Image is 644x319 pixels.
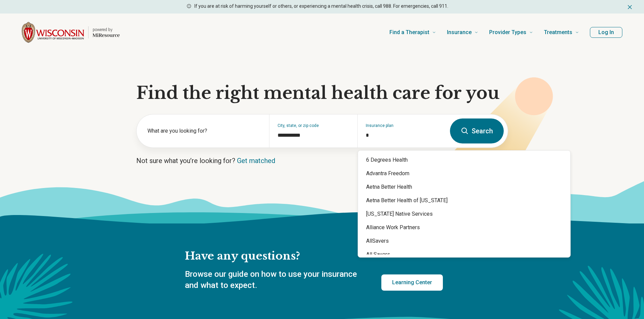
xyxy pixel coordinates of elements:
[489,28,526,37] span: Provider Types
[136,156,508,165] p: Not sure what you’re looking for?
[185,269,365,291] p: Browse our guide on how to use your insurance and what to expect.
[136,83,508,103] h1: Find the right mental health care for you
[389,28,429,37] span: Find a Therapist
[358,234,570,248] div: AllSavers
[93,27,120,32] p: powered by
[185,249,443,263] h2: Have any questions?
[194,3,448,10] p: If you are at risk of harming yourself or others, or experiencing a mental health crisis, call 98...
[544,28,572,37] span: Treatments
[147,127,261,135] label: What are you looking for?
[237,157,275,165] a: Get matched
[22,22,120,43] a: Home page
[358,248,570,261] div: All Savers
[381,274,443,291] a: Learning Center
[590,27,622,38] button: Log In
[358,153,570,255] div: Suggestions
[358,194,570,207] div: Aetna Better Health of [US_STATE]
[358,153,570,167] div: 6 Degrees Health
[626,3,633,11] button: Dismiss
[450,118,504,143] button: Search
[358,221,570,234] div: Alliance Work Partners
[358,180,570,194] div: Aetna Better Health
[358,207,570,221] div: [US_STATE] Native Services
[447,28,472,37] span: Insurance
[358,167,570,180] div: Advantra Freedom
